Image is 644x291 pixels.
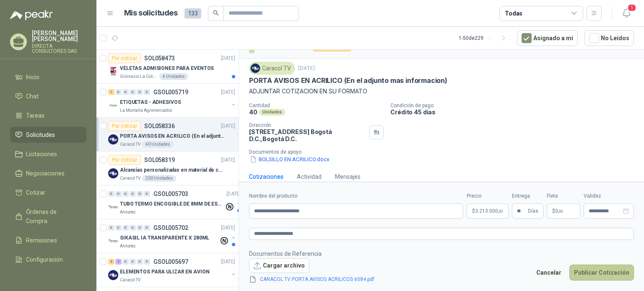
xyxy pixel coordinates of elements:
p: GSOL005697 [153,259,188,265]
span: Licitaciones [26,149,57,159]
p: VELETAS ADMISIONES PARA EVENTOS [120,64,214,72]
span: Órdenes de Compra [26,207,78,226]
p: [DATE] [221,54,235,62]
p: GSOL005703 [153,191,188,197]
p: DIRECTA CONSULTORES SAS [32,44,86,54]
div: 1 - 50 de 229 [459,31,510,45]
div: 4 [108,259,114,265]
a: CARACOL TV PORTA AVISOS ACRILICOS 6084.pdf [257,276,378,283]
div: 0 [115,89,122,95]
span: Tareas [26,111,44,120]
a: Licitaciones [10,146,86,162]
div: Por cotizar [108,53,141,63]
p: Gimnasio La Colina [120,73,158,80]
div: 0 [144,225,150,231]
div: 200 Unidades [142,175,176,182]
p: Caracol TV [120,277,140,283]
div: 0 [144,259,150,265]
p: [DATE] [226,190,241,198]
div: Actividad [297,172,322,181]
img: Company Logo [108,236,118,246]
div: 1 [108,89,114,95]
div: Unidades [259,109,285,116]
span: ,00 [498,209,503,214]
div: Caracol TV [249,62,295,75]
a: Configuración [10,252,86,268]
a: Negociaciones [10,165,86,181]
div: 0 [122,89,129,95]
div: Cotizaciones [249,172,283,181]
p: SIKASIL IA TRANSPARENTE X 280ML [120,234,209,242]
p: Documentos de Referencia [249,249,388,258]
div: Por cotizar [108,121,141,131]
a: Chat [10,88,86,104]
a: 0 0 0 0 0 0 GSOL005702[DATE] Company LogoSIKASIL IA TRANSPARENTE X 280MLAlmatec [108,223,237,250]
p: [DATE] [298,64,315,72]
a: Por cotizarSOL058336[DATE] Company LogoPORTA AVISOS EN ACRILICO (En el adjunto mas informacion)Ca... [96,118,239,152]
p: Dirección [249,122,366,128]
p: SOL058319 [144,157,175,163]
div: 0 [144,191,150,197]
a: Órdenes de Compra [10,204,86,229]
a: Remisiones [10,232,86,248]
div: 0 [108,191,114,197]
div: 0 [130,89,136,95]
span: Cotizar [26,188,45,197]
div: 0 [122,259,129,265]
p: ETIQUETAS - ADHESIVOS [120,98,181,106]
div: 4 Unidades [159,73,188,80]
img: Logo peakr [10,10,53,20]
a: 4 2 0 0 0 0 GSOL005697[DATE] Company LogoELEMENTOS PARA ULIZAR EN AVIONCaracol TV [108,257,237,283]
button: Cargar archivo [249,258,309,273]
button: Cancelar [532,265,566,281]
p: SOL058336 [144,123,175,129]
label: Nombre del producto [249,192,463,200]
p: La Montaña Agromercados [120,107,172,114]
img: Company Logo [108,67,118,77]
img: Company Logo [108,134,118,144]
label: Validez [584,192,634,200]
p: ELEMENTOS PARA ULIZAR EN AVION [120,268,209,276]
p: ADJUNTAR COTIZACION EN SU FORMATO [249,87,634,96]
p: PORTA AVISOS EN ACRILICO (En el adjunto mas informacion) [249,76,447,85]
span: Chat [26,92,39,101]
p: Caracol TV [120,175,140,182]
h1: Mis solicitudes [124,7,178,19]
img: Company Logo [108,168,118,178]
div: Por cotizar [108,155,141,165]
img: Company Logo [251,64,260,73]
p: GSOL005702 [153,225,188,231]
span: 1 [627,4,636,12]
p: [DATE] [221,156,235,164]
label: Entrega [512,192,543,200]
span: Negociaciones [26,169,65,178]
div: Todas [505,9,522,18]
p: TUBO TERMO ENCOGIBLE DE 8MM DE ESPESOR X 5CMS [120,200,224,208]
div: 0 [115,225,122,231]
div: 0 [115,191,122,197]
p: Alcancías personalizadas en material de cerámica (VER ADJUNTO) [120,166,224,174]
p: [DATE] [221,258,235,266]
p: 40 [249,108,257,116]
img: Company Logo [108,100,118,111]
button: Publicar Cotización [569,265,634,281]
p: Condición de pago [390,103,641,108]
span: ,00 [558,209,563,214]
span: Inicio [26,72,39,82]
div: 0 [137,259,143,265]
span: Remisiones [26,236,57,245]
button: 1 [619,6,634,21]
div: 0 [130,225,136,231]
label: Precio [467,192,509,200]
p: [DATE] [221,122,235,130]
p: $3.213.000,00 [467,203,509,219]
a: 1 0 0 0 0 0 GSOL005719[DATE] Company LogoETIQUETAS - ADHESIVOSLa Montaña Agromercados [108,87,237,114]
div: 0 [130,191,136,197]
img: Company Logo [108,202,118,212]
span: 133 [184,8,201,18]
button: BOLSILLO EN ACRILICO.docx [249,155,330,164]
a: Por cotizarSOL058473[DATE] Company LogoVELETAS ADMISIONES PARA EVENTOSGimnasio La Colina4 Unidades [96,50,239,84]
div: 2 [115,259,122,265]
div: Mensajes [335,172,361,181]
span: 0 [555,209,563,214]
